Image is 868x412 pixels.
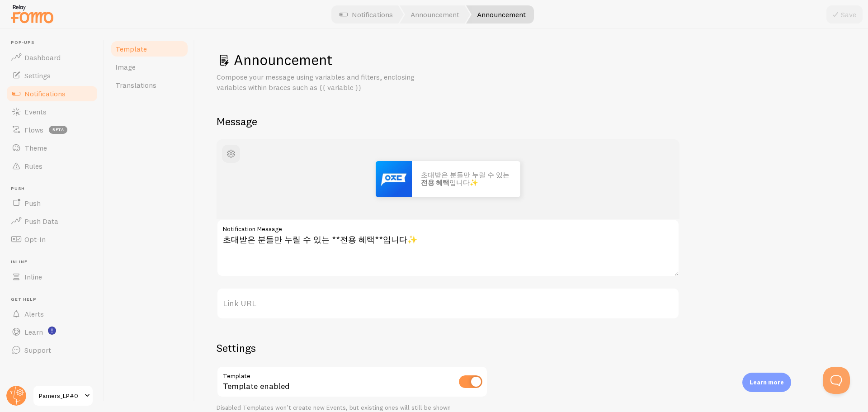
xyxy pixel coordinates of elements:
h1: Announcement [217,51,846,69]
a: Dashboard [5,48,99,66]
span: Template [115,44,147,53]
span: Learn [24,327,43,336]
a: Image [110,58,189,76]
label: Link URL [217,288,679,319]
p: Learn more [750,378,784,387]
span: Rules [24,161,42,170]
a: Events [5,103,99,121]
a: Parners_LP#0 [33,385,94,407]
h2: Message [217,114,846,128]
strong: 전용 혜택 [421,178,449,187]
span: Get Help [11,297,99,303]
label: Notification Message [217,219,679,234]
a: Alerts [5,305,99,323]
span: Settings [24,71,51,80]
a: Inline [5,268,99,286]
span: Notifications [24,89,66,98]
span: Support [24,346,51,355]
span: Push [11,186,99,192]
a: Settings [5,66,99,85]
span: Parners_LP#0 [39,390,82,401]
div: Learn more [742,373,791,392]
p: Compose your message using variables and filters, enclosing variables within braces such as {{ va... [217,72,434,93]
iframe: Help Scout Beacon - Open [823,367,850,394]
a: Support [5,341,99,359]
span: Events [24,107,47,116]
a: Template [110,40,189,58]
div: Disabled Templates won't create new Events, but existing ones will still be shown [217,404,488,412]
span: Opt-In [24,235,46,244]
a: Theme [5,139,99,157]
a: Notifications [5,85,99,103]
h2: Settings [217,341,488,355]
p: 초대받은 분들만 누릴 수 있는 입니다✨ [421,171,511,186]
a: Push Data [5,212,99,230]
span: Image [115,62,136,71]
span: Inline [11,259,99,265]
div: Template enabled [217,366,488,399]
span: Push [24,199,41,208]
span: Dashboard [24,53,61,62]
span: Push Data [24,217,58,226]
span: beta [49,126,67,134]
a: Translations [110,76,189,94]
span: Theme [24,143,47,152]
a: Opt-In [5,230,99,248]
span: Flows [24,125,43,134]
span: Translations [115,81,156,90]
a: Rules [5,157,99,175]
svg: <p>Watch New Feature Tutorials!</p> [48,327,56,335]
a: Flows beta [5,121,99,139]
span: Pop-ups [11,40,99,46]
a: Learn [5,323,99,341]
a: Push [5,194,99,212]
img: fomo-relay-logo-orange.svg [9,2,55,25]
span: Alerts [24,309,44,318]
span: Inline [24,272,42,281]
img: Fomo [376,161,412,197]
